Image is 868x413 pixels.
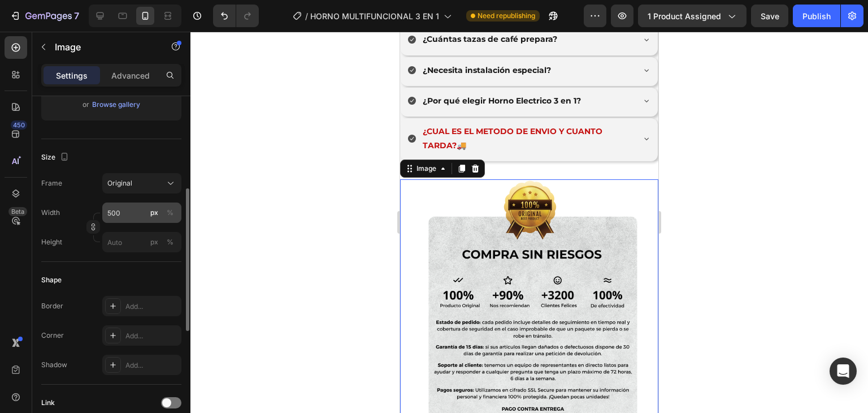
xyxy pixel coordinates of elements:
span: Original [107,178,132,188]
div: px [150,208,158,218]
div: Border [41,301,63,311]
div: Add... [125,360,179,371]
div: Publish [802,10,831,22]
p: 7 [74,9,79,23]
button: % [147,235,161,249]
button: Browse gallery [92,99,141,110]
div: Add... [125,331,179,341]
div: Link [41,398,55,408]
span: / [305,10,308,22]
button: Save [751,5,788,27]
button: Original [102,173,181,193]
button: px [163,206,177,220]
label: Height [41,237,62,247]
button: px [163,235,177,249]
p: Advanced [111,70,150,81]
p: Settings [56,70,88,81]
div: Corner [41,330,64,341]
span: Save [761,11,779,21]
div: Browse gallery [92,100,140,110]
span: HORNO MULTIFUNCIONAL 3 EN 1 [310,10,439,22]
div: Undo/Redo [213,5,259,27]
button: Publish [793,5,840,27]
div: Shape [41,275,62,285]
span: Need republishing [478,11,535,21]
button: 1 product assigned [638,5,747,27]
div: 450 [11,121,27,130]
button: % [147,206,161,220]
input: px% [102,203,181,223]
div: Open Intercom Messenger [830,358,857,385]
label: Width [41,208,60,218]
span: 1 product assigned [648,10,721,22]
input: px% [102,232,181,252]
div: % [167,208,173,218]
div: Shadow [41,360,67,370]
div: px [150,237,158,247]
div: Size [41,150,71,165]
p: Image [55,40,151,54]
div: Add... [125,302,179,312]
div: Beta [8,207,27,216]
div: % [167,237,173,247]
label: Frame [41,178,62,188]
button: 7 [5,5,84,27]
iframe: Design area [400,32,658,413]
span: or [83,98,89,111]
